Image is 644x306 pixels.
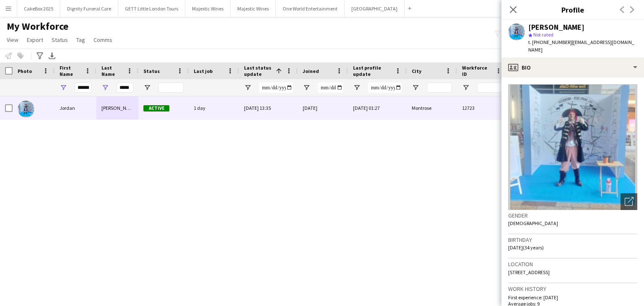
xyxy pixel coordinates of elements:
div: Open photos pop-in [621,193,637,210]
img: Jordan Bruce [18,101,34,117]
span: Last job [194,68,213,74]
span: My Workforce [7,20,68,33]
p: First experience: [DATE] [508,294,637,301]
img: Crew avatar or photo [508,84,637,210]
input: Status Filter Input [158,83,184,93]
input: Last Name Filter Input [117,83,133,93]
span: t. [PHONE_NUMBER] [528,39,572,45]
a: Status [48,34,71,45]
div: [PERSON_NAME] [528,23,584,31]
input: Workforce ID Filter Input [477,83,502,93]
span: Photo [18,68,32,74]
app-action-btn: Export XLSX [47,51,57,61]
div: [DATE] 01:27 [348,96,407,119]
input: Last profile update Filter Input [368,83,402,93]
div: [PERSON_NAME] [96,96,138,119]
h3: Work history [508,285,637,293]
a: Tag [73,34,88,45]
input: Joined Filter Input [318,83,343,93]
a: View [3,34,22,45]
input: Last status update Filter Input [259,83,293,93]
span: [DATE] (34 years) [508,244,544,251]
button: Majestic Wines [185,0,231,17]
a: Export [23,34,47,45]
button: Open Filter Menu [462,84,470,91]
span: Comms [93,36,112,44]
button: One World Entertainment [276,0,345,17]
button: Open Filter Menu [303,84,310,91]
div: [DATE] [298,96,348,119]
span: Last Name [101,65,123,77]
span: Last status update [244,65,273,77]
button: Open Filter Menu [143,84,151,91]
input: First Name Filter Input [75,83,91,93]
span: | [EMAIL_ADDRESS][DOMAIN_NAME] [528,39,634,53]
span: [DEMOGRAPHIC_DATA] [508,220,558,226]
span: Joined [303,68,319,74]
input: City Filter Input [427,83,452,93]
a: Comms [90,34,116,45]
button: [GEOGRAPHIC_DATA] [345,0,405,17]
span: Not rated [533,31,553,38]
button: Open Filter Menu [353,84,361,91]
button: Majestic Wines [231,0,276,17]
div: 12723 [457,96,507,119]
span: Tag [76,36,85,44]
button: Open Filter Menu [60,84,67,91]
h3: Location [508,260,637,268]
button: CakeBox 2025 [17,0,60,17]
div: [DATE] 13:35 [239,96,298,119]
button: Open Filter Menu [412,84,419,91]
span: City [412,68,421,74]
span: Status [52,36,68,44]
button: Open Filter Menu [244,84,252,91]
span: Workforce ID [462,65,492,77]
button: Dignity Funeral Care [60,0,118,17]
button: Open Filter Menu [101,84,109,91]
span: Export [27,36,43,44]
div: 1 day [189,96,239,119]
span: Status [143,68,160,74]
span: View [7,36,18,44]
button: GETT Little London Tours [118,0,185,17]
h3: Birthday [508,236,637,244]
div: Jordan [55,96,96,119]
span: Last profile update [353,65,392,77]
span: [STREET_ADDRESS] [508,269,550,275]
h3: Profile [501,4,644,15]
span: Active [143,105,169,112]
span: First Name [60,65,81,77]
app-action-btn: Advanced filters [35,51,45,61]
div: Montrose [407,96,457,119]
div: Bio [501,57,644,78]
h3: Gender [508,212,637,219]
